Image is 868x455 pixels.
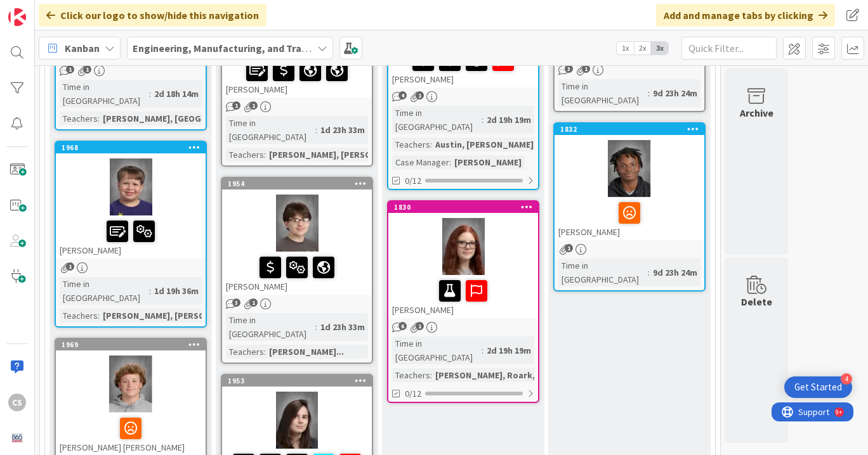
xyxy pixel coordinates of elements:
[149,284,151,298] span: :
[27,2,58,17] span: Support
[226,116,315,144] div: Time in [GEOGRAPHIC_DATA]
[555,197,704,240] div: [PERSON_NAME]
[56,142,206,259] div: 1968[PERSON_NAME]
[226,313,315,341] div: Time in [GEOGRAPHIC_DATA]
[100,309,261,323] div: [PERSON_NAME], [PERSON_NAME], L...
[60,277,149,305] div: Time in [GEOGRAPHIC_DATA]
[66,65,74,74] span: 1
[151,87,202,101] div: 2d 18h 14m
[60,112,98,125] div: Teachers
[681,37,777,60] input: Quick Filter...
[432,138,554,151] div: Austin, [PERSON_NAME] (2...
[60,309,98,323] div: Teachers
[430,368,432,382] span: :
[60,80,149,108] div: Time in [GEOGRAPHIC_DATA]
[222,54,372,98] div: [PERSON_NAME]
[56,215,206,259] div: [PERSON_NAME]
[249,101,258,110] span: 1
[266,345,347,359] div: [PERSON_NAME]...
[430,138,432,151] span: :
[617,42,634,54] span: 1x
[565,244,573,252] span: 1
[416,91,424,99] span: 1
[648,86,650,100] span: :
[432,368,574,382] div: [PERSON_NAME], Roark, Watso...
[794,381,842,394] div: Get Started
[232,298,240,307] span: 3
[398,91,407,99] span: 4
[651,42,668,54] span: 3x
[392,138,430,151] div: Teachers
[483,113,534,127] div: 2d 19h 19m
[133,42,357,54] b: Engineering, Manufacturing, and Transportation
[222,178,372,295] div: 1954[PERSON_NAME]
[62,143,206,152] div: 1968
[315,123,317,137] span: :
[66,262,74,271] span: 1
[387,200,539,403] a: 1830[PERSON_NAME]Time in [GEOGRAPHIC_DATA]:2d 19h 19mTeachers:[PERSON_NAME], Roark, Watso...0/12
[558,79,648,107] div: Time in [GEOGRAPHIC_DATA]
[558,259,648,286] div: Time in [GEOGRAPHIC_DATA]
[560,125,704,134] div: 1832
[98,309,100,323] span: :
[64,5,70,15] div: 9+
[83,65,91,74] span: 1
[555,124,704,135] div: 1832
[56,339,206,350] div: 1969
[405,174,421,188] span: 0/12
[394,203,538,212] div: 1830
[228,179,372,188] div: 1954
[398,322,407,330] span: 6
[8,394,26,411] div: CS
[221,177,373,364] a: 1954[PERSON_NAME]Time in [GEOGRAPHIC_DATA]:1d 23h 33mTeachers:[PERSON_NAME]...
[264,345,266,359] span: :
[483,343,534,357] div: 2d 19h 19m
[317,123,368,137] div: 1d 23h 33m
[388,202,538,318] div: 1830[PERSON_NAME]
[482,113,483,127] span: :
[392,106,482,134] div: Time in [GEOGRAPHIC_DATA]
[317,320,368,334] div: 1d 23h 33m
[741,294,772,309] div: Delete
[388,202,538,213] div: 1830
[62,340,206,349] div: 1969
[56,142,206,153] div: 1968
[740,105,773,120] div: Archive
[482,343,483,357] span: :
[582,65,590,73] span: 1
[388,44,538,87] div: [PERSON_NAME]
[222,252,372,295] div: [PERSON_NAME]
[151,284,202,298] div: 1d 19h 36m
[648,266,650,279] span: :
[650,266,700,279] div: 9d 23h 24m
[8,429,26,447] img: avatar
[249,298,258,307] span: 1
[555,124,704,240] div: 1832[PERSON_NAME]
[39,4,266,27] div: Click our logo to show/hide this navigation
[416,322,424,330] span: 1
[565,65,573,73] span: 3
[264,148,266,162] span: :
[55,141,207,328] a: 1968[PERSON_NAME]Time in [GEOGRAPHIC_DATA]:1d 19h 36mTeachers:[PERSON_NAME], [PERSON_NAME], L...
[232,101,240,110] span: 1
[392,155,449,169] div: Case Manager
[65,41,100,56] span: Kanban
[388,275,538,318] div: [PERSON_NAME]
[451,155,525,169] div: [PERSON_NAME]
[392,368,430,382] div: Teachers
[449,155,451,169] span: :
[149,87,151,101] span: :
[405,387,421,401] span: 0/12
[634,42,651,54] span: 2x
[841,373,852,385] div: 4
[226,345,264,359] div: Teachers
[98,112,100,125] span: :
[784,376,852,398] div: Open Get Started checklist, remaining modules: 4
[392,336,482,364] div: Time in [GEOGRAPHIC_DATA]
[226,148,264,162] div: Teachers
[8,8,26,26] img: Visit kanbanzone.com
[222,375,372,387] div: 1953
[315,320,317,334] span: :
[650,86,700,100] div: 9d 23h 24m
[656,4,835,27] div: Add and manage tabs by clicking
